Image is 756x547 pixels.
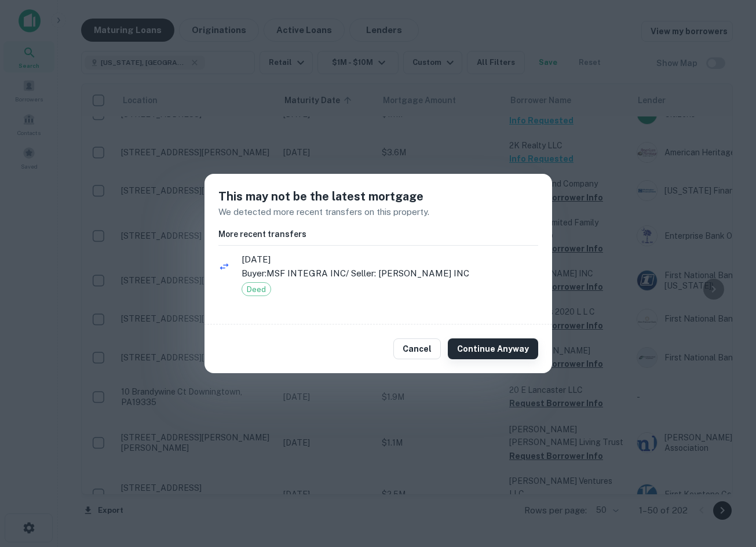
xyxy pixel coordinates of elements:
button: Cancel [393,338,441,359]
div: Deed [242,282,271,296]
p: We detected more recent transfers on this property. [218,205,538,219]
span: [DATE] [242,253,538,267]
h6: More recent transfers [218,228,538,240]
iframe: Chat Widget [698,417,756,473]
p: Buyer: MSF INTEGRA INC / Seller: [PERSON_NAME] INC [242,267,538,280]
h5: This may not be the latest mortgage [218,188,538,205]
button: Continue Anyway [448,338,538,359]
span: Deed [242,284,271,296]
